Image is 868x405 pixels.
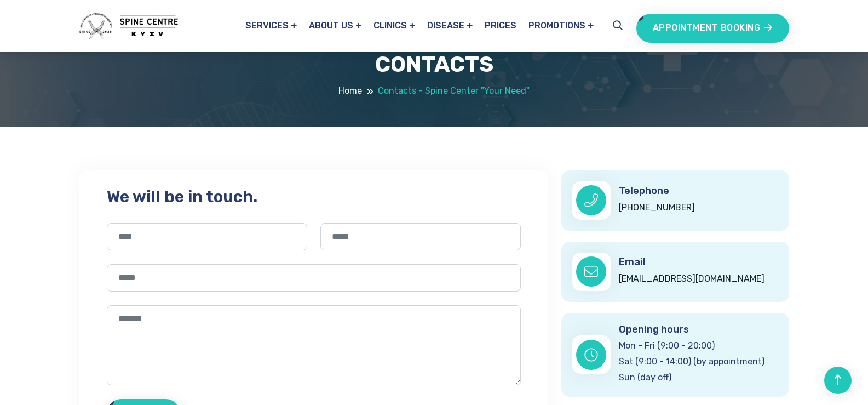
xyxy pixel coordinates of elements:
font: Promotions [528,20,585,31]
font: Opening hours [619,323,689,335]
a: [EMAIL_ADDRESS][DOMAIN_NAME] [619,271,764,287]
a: Home [338,83,362,99]
font: Telephone [619,185,669,197]
font: About us [309,20,353,31]
font: Clinics [373,20,407,31]
font: Appointment booking [653,22,761,33]
font: Services [245,20,289,31]
font: Contacts [375,52,493,77]
font: Mon - Fri (9:00 - 20:00) [619,340,715,351]
font: We will be in touch. [107,187,257,207]
font: Sun (day off) [619,372,671,383]
font: [PHONE_NUMBER] [619,202,695,213]
a: [PHONE_NUMBER] [619,200,695,216]
h5: Email [619,256,764,269]
font: Disease [427,20,464,31]
img: logo [79,13,178,39]
font: Prices [485,20,516,31]
font: Contacts - Spine Center "Your Need" [378,85,530,96]
font: Home [338,85,362,96]
font: Sat (9:00 - 14:00) (by appointment) [619,356,764,367]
